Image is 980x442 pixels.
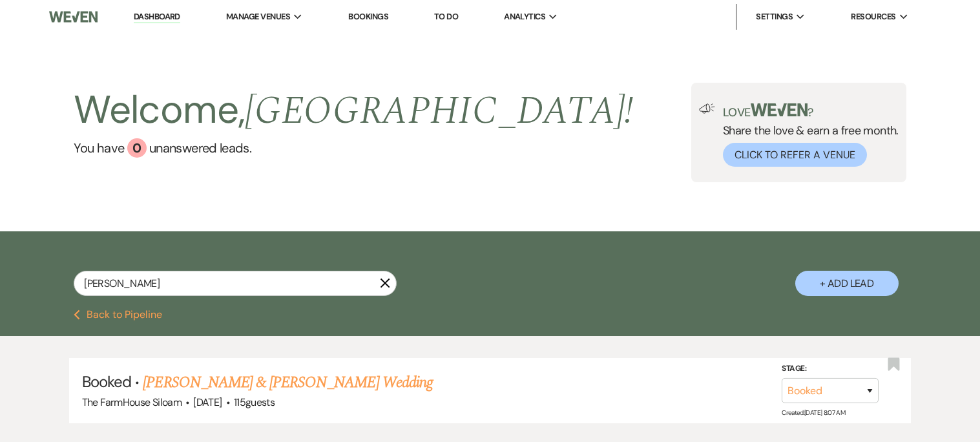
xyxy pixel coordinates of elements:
span: [GEOGRAPHIC_DATA] ! [245,81,634,141]
div: Share the love & earn a free month. [715,103,899,167]
h2: Welcome, [74,83,633,138]
span: The FarmHouse Siloam [82,395,182,409]
span: Booked [82,372,131,392]
span: 115 guests [234,395,275,409]
span: Created: [DATE] 8:07 AM [782,408,845,417]
span: Resources [851,10,895,23]
a: You have 0 unanswered leads. [74,138,633,158]
img: Weven Logo [49,3,98,30]
div: 0 [127,138,147,158]
a: To Do [434,11,458,22]
button: Back to Pipeline [74,310,162,320]
span: Settings [756,10,793,23]
p: Love ? [723,103,899,118]
img: loud-speaker-illustration.svg [699,103,715,114]
a: [PERSON_NAME] & [PERSON_NAME] Wedding [143,371,432,394]
a: Bookings [348,11,388,22]
span: Manage Venues [226,10,290,23]
button: + Add Lead [795,271,899,296]
a: Dashboard [134,11,180,23]
input: Search by name, event date, email address or phone number [74,271,397,296]
img: weven-logo-green.svg [751,103,808,116]
span: Analytics [504,10,545,23]
label: Stage: [782,362,879,376]
span: [DATE] [193,395,222,409]
button: Click to Refer a Venue [723,143,867,167]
